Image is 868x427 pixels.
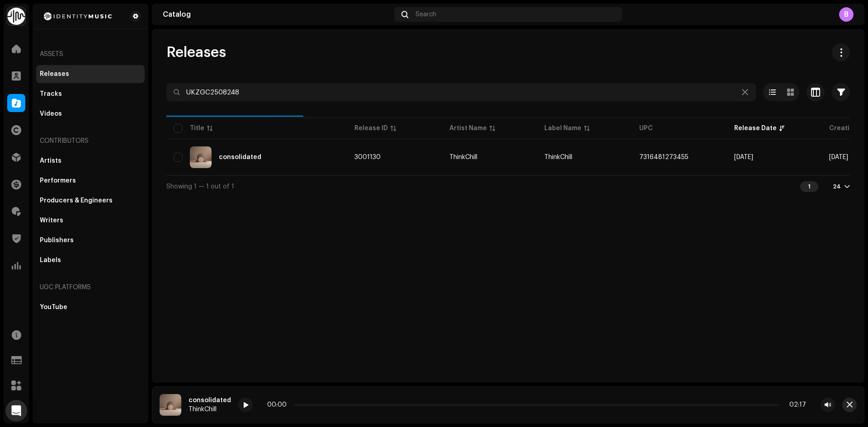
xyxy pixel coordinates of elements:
div: Label Name [544,124,581,133]
re-m-nav-item: Producers & Engineers [36,192,145,210]
re-m-nav-item: Artists [36,152,145,170]
span: ThinkChill [449,154,530,160]
div: Releases [40,70,69,78]
span: Showing 1 — 1 out of 1 [166,183,234,190]
div: Videos [40,110,62,117]
span: 3001130 [354,154,381,160]
re-m-nav-item: Tracks [36,85,145,103]
img: e650d5fe-57d7-4458-b6ee-b2d68147d69a [160,394,181,416]
div: consolidated [189,397,231,404]
div: 24 [833,183,841,190]
div: Catalog [163,11,391,18]
div: Writers [40,217,63,224]
div: Title [190,124,204,133]
div: consolidated [219,154,261,160]
span: ThinkChill [544,154,572,160]
re-a-nav-header: Assets [36,43,145,65]
div: Release Date [734,124,777,133]
img: e650d5fe-57d7-4458-b6ee-b2d68147d69a [190,146,212,168]
div: B [839,7,854,22]
div: Performers [40,177,76,184]
div: Artists [40,157,61,164]
re-m-nav-item: Writers [36,211,145,230]
re-m-nav-item: Labels [36,251,145,269]
span: Releases [166,43,226,61]
div: Tracks [40,90,62,98]
input: Search [166,83,756,101]
re-m-nav-item: Releases [36,65,145,83]
div: Artist Name [449,124,487,133]
div: YouTube [40,304,67,311]
div: Producers & Engineers [40,197,113,204]
div: Publishers [40,237,74,244]
div: 1 [800,181,818,192]
img: 2d8271db-5505-4223-b535-acbbe3973654 [40,11,116,22]
div: 02:17 [783,401,806,408]
span: Oct 24, 2025 [734,154,753,160]
div: Release ID [354,124,388,133]
img: 0f74c21f-6d1c-4dbc-9196-dbddad53419e [7,7,25,25]
re-a-nav-header: Contributors [36,130,145,152]
div: Open Intercom Messenger [5,400,27,422]
span: Search [415,11,436,18]
re-a-nav-header: UGC Platforms [36,277,145,298]
div: Labels [40,257,61,264]
div: ThinkChill [189,406,231,413]
re-m-nav-item: Performers [36,172,145,190]
div: 00:00 [267,401,290,408]
span: 7316481273455 [639,154,689,160]
div: ThinkChill [449,154,477,160]
re-m-nav-item: YouTube [36,298,145,316]
re-m-nav-item: Videos [36,105,145,123]
re-m-nav-item: Publishers [36,231,145,249]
